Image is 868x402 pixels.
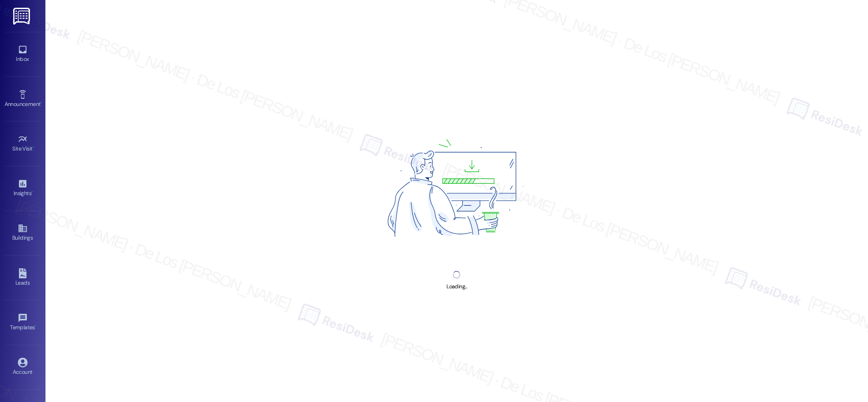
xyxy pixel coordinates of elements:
[5,131,41,156] a: Site Visit •
[13,8,32,25] img: ResiDesk Logo
[5,266,41,290] a: Leads
[5,355,41,379] a: Account
[5,42,41,66] a: Inbox
[446,282,467,291] div: Loading...
[5,221,41,245] a: Buildings
[33,144,34,151] span: •
[40,100,42,106] span: •
[5,310,41,335] a: Templates •
[35,323,36,329] span: •
[5,176,41,201] a: Insights •
[31,189,33,195] span: •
